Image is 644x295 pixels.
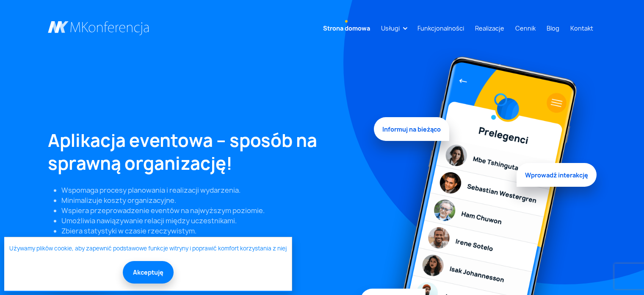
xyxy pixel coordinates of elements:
[374,120,449,143] span: Informuj na bieżąco
[9,244,287,253] a: Używamy plików cookie, aby zapewnić podstawowe funkcje witryny i poprawić komfort korzystania z niej
[517,160,597,184] span: Wprowadź interakcję
[123,261,174,284] button: Akceptuję
[61,185,364,195] li: Wspomaga procesy planowania i realizacji wydarzenia.
[61,195,364,205] li: Minimalizuje koszty organizacyjne.
[543,20,563,36] a: Blog
[512,20,539,36] a: Cennik
[48,129,364,175] h1: Aplikacja eventowa – sposób na sprawną organizację!
[61,205,364,216] li: Wspiera przeprowadzenie eventów na najwyższym poziomie.
[61,226,364,236] li: Zbiera statystyki w czasie rzeczywistym.
[414,20,467,36] a: Funkcjonalności
[472,20,508,36] a: Realizacje
[378,20,403,36] a: Usługi
[567,20,597,36] a: Kontakt
[61,216,364,226] li: Umożliwia nawiązywanie relacji między uczestnikami.
[320,20,373,36] a: Strona domowa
